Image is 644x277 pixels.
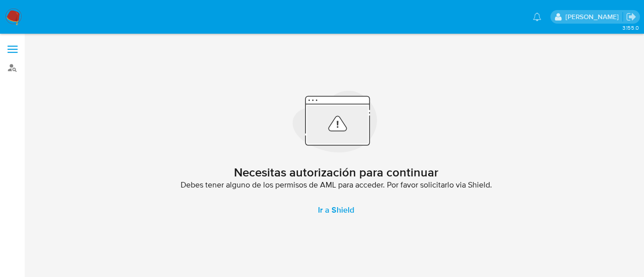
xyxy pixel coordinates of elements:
[306,198,366,222] a: Ir a Shield
[234,165,438,180] h2: Necesitas autorización para continuar
[626,12,636,22] a: Salir
[566,12,622,22] p: federico.dibella@mercadolibre.com
[181,180,492,190] span: Debes tener alguno de los permisos de AML para acceder. Por favor solicitarlo via Shield.
[533,13,541,21] a: Notificaciones
[318,198,354,222] span: Ir a Shield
